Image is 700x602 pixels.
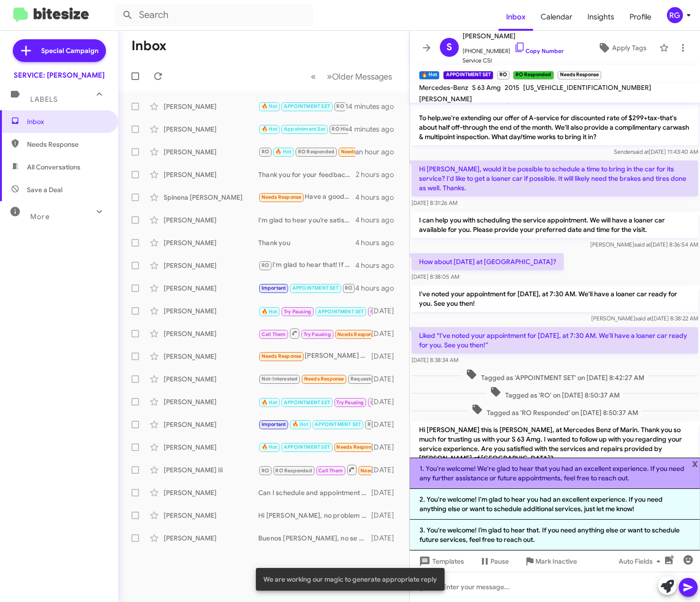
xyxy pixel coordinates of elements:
div: Thank you for your feedback! If you need any future maintenance or repairs, feel free to reach ou... [258,170,356,179]
div: 2 hours ago [356,170,402,179]
div: 4 hours ago [355,215,402,225]
span: Call Them [318,468,343,474]
span: said at [635,315,652,322]
span: RO Historic [367,421,395,427]
span: S 63 Amg [472,83,501,92]
span: Try Pausing [336,399,364,406]
span: 🔥 Hot [275,149,291,155]
span: Save a Deal [27,185,62,195]
p: I've noted your appointment for [DATE], at 7:30 AM. We'll have a loaner car ready for you. See yo... [411,285,698,312]
div: [DATE] [371,352,402,361]
div: [DATE] [371,306,402,316]
div: [PERSON_NAME] [164,488,258,497]
span: Important [262,421,286,427]
span: Call Them [262,331,286,337]
div: an hour ago [355,147,402,157]
div: [DATE] [371,374,402,384]
div: [DATE] [371,488,402,497]
span: Try Pausing [284,309,311,315]
span: More [30,212,50,221]
div: Hi [PERSON_NAME], no problem at all. When you’re ready, we’ll be here to help with your Mercedes-... [258,511,371,520]
span: APPOINTMENT SET [315,421,361,427]
span: Tagged as 'APPOINTMENT SET' on [DATE] 8:42:27 AM [462,369,648,382]
span: [DATE] 8:31:26 AM [411,199,457,206]
span: Try Pausing [304,331,331,337]
span: APPOINTMENT SET [284,399,330,406]
div: I'm glad to hear you’re satisfied! If you need any future maintenance or repairs, feel free to re... [258,215,355,225]
span: [PERSON_NAME] [DATE] 8:38:22 AM [591,315,698,322]
span: Special Campaign [41,46,98,55]
div: The low mileage doesn’t change that interval since it’s based on time rather than mileage. This r... [258,124,348,134]
div: 4 hours ago [355,193,402,202]
li: 1. You're welcome! We're glad to hear that you had an excellent experience. If you need any furth... [410,458,700,489]
div: Thank you [258,238,355,248]
span: S [446,40,452,55]
a: Inbox [499,3,533,31]
button: Pause [472,553,516,570]
small: 🔥 Hot [419,71,439,80]
div: [PERSON_NAME] [164,238,258,248]
span: 🔥 Hot [262,309,278,315]
div: Inbound Call [258,464,371,476]
span: « [311,71,316,82]
div: 4 hours ago [355,261,402,270]
div: Have a good day Sir ! [258,192,355,203]
div: [PERSON_NAME] [164,215,258,225]
span: Service CSI [463,56,564,65]
div: Hi yes it was good. They do need to issue a credit for a service that I was billed for that they ... [258,328,371,339]
div: [PERSON_NAME] [164,102,258,111]
small: RO [497,71,509,80]
span: Labels [30,95,58,104]
div: [PERSON_NAME] [164,124,258,134]
span: Needs Response [341,149,381,155]
span: All Conversations [27,162,80,172]
span: 🔥 Hot [262,399,278,406]
div: Hi [PERSON_NAME]. Are the tires the Pirelli Scorpion ATR? Any warranty on those? [258,146,355,157]
div: Can I schedule and appointment for you? [258,488,371,497]
div: 4 minutes ago [348,124,402,134]
span: [PERSON_NAME] [DATE] 8:36:54 AM [590,241,698,248]
span: Templates [417,553,464,570]
div: [PERSON_NAME] [164,443,258,452]
span: Apply Tags [612,39,647,56]
span: APPOINTMENT SET [318,309,364,315]
div: [PERSON_NAME] [164,147,258,157]
div: Excellent service. Thanks for setting it up. [258,101,345,112]
button: Templates [410,553,472,570]
div: [PERSON_NAME] -- on a scale of 1 to 10 my experience has been a ZERO. Please talk to Nic. My sati... [258,351,371,362]
button: Previous [305,67,322,86]
small: RO Responded [513,71,553,80]
span: 🔥 Hot [292,421,308,427]
span: [PHONE_NUMBER] [463,42,564,56]
div: [DATE] [371,329,402,338]
span: [PERSON_NAME] [419,95,472,103]
span: RO Responded [275,468,312,474]
a: Profile [622,3,659,31]
span: RO [336,103,344,109]
span: Tagged as 'RO Responded' on [DATE] 8:50:37 AM [468,404,642,417]
div: [DATE] [371,420,402,429]
span: Insights [580,3,622,31]
a: Calendar [533,3,580,31]
span: [DATE] 8:38:05 AM [411,273,459,280]
span: Tagged as 'RO' on [DATE] 8:50:37 AM [486,386,623,400]
p: How about [DATE] at [GEOGRAPHIC_DATA]? [411,253,564,270]
div: [DATE] [371,443,402,452]
p: Liked “I've noted your appointment for [DATE], at 7:30 AM. We'll have a loaner car ready for you.... [411,327,698,354]
div: Honestly no it's always something that needs to be done I was going to see if it can be traded in [258,305,371,317]
div: [PERSON_NAME] [164,533,258,543]
span: RO Responded [298,149,334,155]
span: Mark Inactive [535,553,577,570]
button: Next [321,67,398,86]
div: [PERSON_NAME] [164,261,258,270]
span: 🔥 Hot [262,103,278,109]
div: SERVICE: [PERSON_NAME] [14,71,105,80]
div: Spinena [PERSON_NAME] [164,193,258,202]
div: I'm glad to hear that! If you need to schedule your next service or have any questions, feel free... [258,260,355,271]
a: Copy Number [514,47,564,54]
div: [PERSON_NAME] [164,397,258,407]
span: said at [632,148,649,155]
span: 🔥 Hot [262,444,278,450]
